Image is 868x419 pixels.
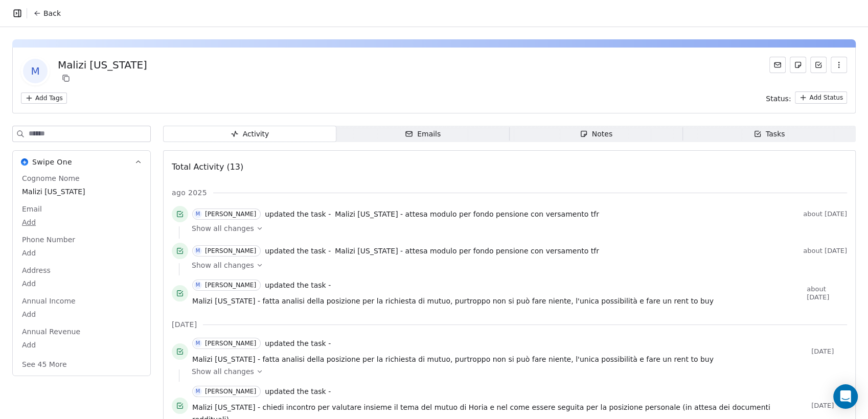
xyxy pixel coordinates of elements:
[21,158,28,166] img: Swipe One
[833,384,858,409] div: Open Intercom Messenger
[22,309,141,319] span: Add
[265,209,331,219] span: updated the task -
[192,223,254,234] span: Show all changes
[22,217,141,227] span: Add
[196,387,200,395] div: M
[22,248,141,258] span: Add
[192,353,714,365] a: Malizi [US_STATE] - fatta analisi della posizione per la richiesta di mutuo, purtroppo non si può...
[22,340,141,350] span: Add
[13,151,150,173] button: Swipe OneSwipe One
[811,402,847,410] span: [DATE]
[32,157,72,167] span: Swipe One
[22,187,141,197] span: Malizi [US_STATE]
[20,327,82,337] span: Annual Revenue
[192,297,714,305] span: Malizi [US_STATE] - fatta analisi della posizione per la richiesta di mutuo, purtroppo non si può...
[192,260,254,270] span: Show all changes
[753,129,785,139] div: Tasks
[196,339,200,347] div: M
[335,208,599,220] a: Malizi [US_STATE] - attesa modulo per fondo pensione con versamento tfr
[192,260,840,270] a: Show all changes
[803,210,847,218] span: about [DATE]
[811,347,847,356] span: [DATE]
[196,247,200,255] div: M
[192,223,840,234] a: Show all changes
[265,386,331,397] span: updated the task -
[196,210,200,218] div: M
[192,355,714,363] span: Malizi [US_STATE] - fatta analisi della posizione per la richiesta di mutuo, purtroppo non si può...
[335,210,599,218] span: Malizi [US_STATE] - attesa modulo per fondo pensione con versamento tfr
[265,338,331,348] span: updated the task -
[172,188,207,198] span: ago 2025
[807,285,847,301] span: about [DATE]
[192,366,254,377] span: Show all changes
[20,265,53,275] span: Address
[23,59,48,83] span: M
[20,173,82,183] span: Cognome Nome
[43,8,61,18] span: Back
[22,278,141,289] span: Add
[58,58,147,72] div: Malizi [US_STATE]
[20,296,78,306] span: Annual Income
[205,388,256,395] div: [PERSON_NAME]
[21,92,67,104] button: Add Tags
[20,235,77,245] span: Phone Number
[27,4,67,22] button: Back
[405,129,441,139] div: Emails
[13,173,150,376] div: Swipe OneSwipe One
[16,355,73,374] button: See 45 More
[803,247,847,255] span: about [DATE]
[580,129,612,139] div: Notes
[205,282,256,289] div: [PERSON_NAME]
[20,204,44,214] span: Email
[192,295,714,307] a: Malizi [US_STATE] - fatta analisi della posizione per la richiesta di mutuo, purtroppo non si può...
[265,246,331,256] span: updated the task -
[335,245,599,257] a: Malizi [US_STATE] - attesa modulo per fondo pensione con versamento tfr
[335,247,599,255] span: Malizi [US_STATE] - attesa modulo per fondo pensione con versamento tfr
[766,94,791,104] span: Status:
[205,247,256,254] div: [PERSON_NAME]
[196,281,200,289] div: M
[172,319,197,330] span: [DATE]
[795,91,847,104] button: Add Status
[205,340,256,347] div: [PERSON_NAME]
[205,211,256,218] div: [PERSON_NAME]
[172,162,243,172] span: Total Activity (13)
[192,366,840,377] a: Show all changes
[265,280,331,290] span: updated the task -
